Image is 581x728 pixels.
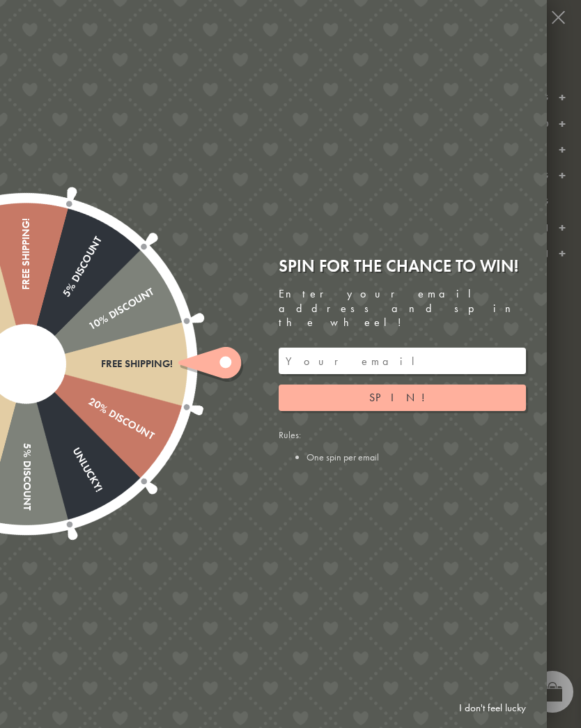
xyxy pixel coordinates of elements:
div: Spin for the chance to win! [279,255,526,277]
div: 20% Discount [23,359,155,442]
input: Your email [279,348,526,374]
div: Free shipping! [26,358,173,370]
div: 5% Discount [21,234,104,366]
li: One spin per email [307,451,526,463]
div: Free shipping! [20,218,32,364]
a: I don't feel lucky [452,695,533,721]
button: Spin! [279,385,526,411]
div: Unlucky! [21,361,104,493]
div: 5% Discount [20,364,32,511]
div: Enter your email address and spin the wheel! [279,287,526,330]
div: 10% Discount [23,286,155,369]
span: Spin! [369,390,435,405]
div: Rules: [279,428,526,463]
